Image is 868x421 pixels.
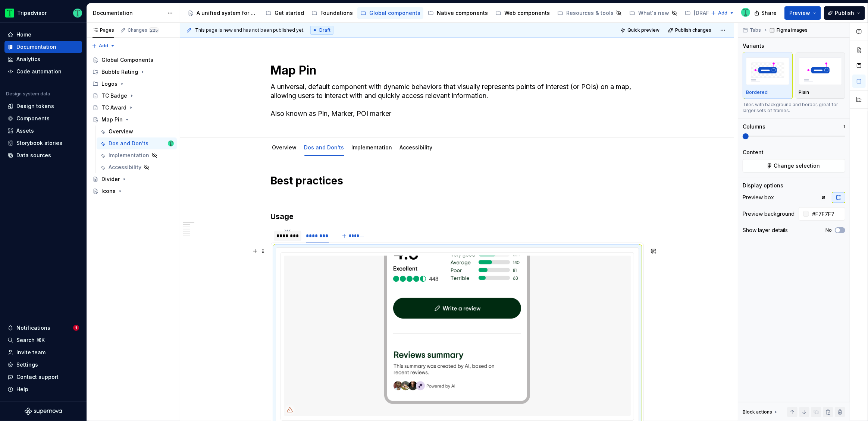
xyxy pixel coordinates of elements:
div: Variants [743,42,764,50]
div: Assets [16,127,34,134]
div: Page tree [185,6,707,20]
a: Data sources [4,149,82,161]
a: Dos and Don'ts [304,144,344,151]
a: TC Badge [90,90,177,102]
span: Share [761,9,777,17]
div: Settings [16,361,38,368]
button: Tabs [740,25,764,35]
a: TC Award [90,102,177,114]
a: Global Components [90,54,177,66]
span: 225 [149,27,159,33]
div: A unified system for every journey. [197,9,258,17]
a: Components [4,113,82,124]
button: Contact support [4,371,82,383]
div: Preview background [743,210,795,218]
div: Columns [743,123,765,130]
a: Assets [4,125,82,137]
a: Storybook stories [4,137,82,149]
div: Overview [269,139,300,155]
a: Design tokens [4,100,82,112]
div: Search ⌘K [16,336,45,344]
a: Global components [357,7,423,19]
div: Global Components [101,56,153,64]
button: Add [709,8,737,18]
a: Map Pin [90,114,177,126]
label: No [825,227,832,233]
a: A unified system for every journey. [185,7,261,19]
input: Auto [809,207,845,221]
a: Invite team [4,346,82,358]
div: Global components [369,9,420,17]
div: Page tree [90,54,177,197]
div: Foundations [320,9,353,17]
img: placeholder [746,57,789,85]
h3: Usage [271,211,644,222]
div: Resources & tools [566,9,614,17]
div: Dos and Don'ts [301,139,347,155]
p: Bordered [746,89,768,95]
div: Home [16,31,31,38]
a: What's new [626,7,680,19]
span: Publish changes [675,27,711,33]
span: Draft [319,27,330,33]
img: Thomas Dittmer [741,8,750,17]
span: Add [99,43,108,49]
div: Display options [743,182,783,189]
a: Divider [90,173,177,185]
img: Thomas Dittmer [168,140,174,146]
span: Change selection [774,162,820,170]
div: Design tokens [16,102,54,110]
div: Code automation [16,68,62,75]
button: Change selection [743,159,845,172]
button: placeholderBordered [743,53,793,99]
a: Settings [4,359,82,371]
img: Thomas Dittmer [73,9,82,18]
div: Documentation [16,43,56,51]
div: Show layer details [743,227,788,234]
a: [DRAFT] DO-NOT-DELETE [PERSON_NAME] test - DS viewer [682,7,767,19]
button: Search ⌘K [4,334,82,346]
button: Add [90,41,117,51]
div: Content [743,149,764,156]
div: TC Award [101,104,126,111]
a: Icons [90,185,177,197]
div: Invite team [16,349,46,356]
span: Add [718,10,727,16]
div: TC Badge [101,92,127,99]
a: Accessibility [97,161,177,173]
button: Publish [824,6,865,20]
div: Analytics [16,56,40,63]
div: Contact support [16,373,59,381]
div: Data sources [16,152,51,159]
a: Home [4,29,82,41]
div: Storybook stories [16,139,62,147]
div: Accessibility [397,139,436,155]
div: Implementation [349,139,395,155]
button: Preview [784,6,821,20]
h1: Best practices [271,174,644,187]
div: Map Pin [101,116,123,123]
div: Notifications [16,324,50,332]
a: Dos and Don'tsThomas Dittmer [97,137,177,149]
a: Get started [263,7,307,19]
div: Web components [504,9,550,17]
p: Plain [799,89,809,95]
a: Native components [425,7,491,19]
span: 1 [73,325,79,331]
button: Help [4,383,82,395]
div: Documentation [93,9,163,17]
div: Native components [437,9,488,17]
div: Logos [90,78,177,90]
div: Bubble Rating [90,66,177,78]
button: Share [751,6,781,20]
div: Divider [101,175,120,183]
textarea: A universal, default component with dynamic behaviors that visually represents points of interest... [269,81,642,120]
div: Changes [128,27,159,33]
a: Supernova Logo [25,408,62,415]
div: Accessibility [109,164,141,171]
span: Quick preview [627,27,659,33]
div: Icons [101,187,116,195]
span: Tabs [750,27,761,33]
button: TripadvisorThomas Dittmer [1,5,85,21]
div: Tripadvisor [17,9,47,17]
